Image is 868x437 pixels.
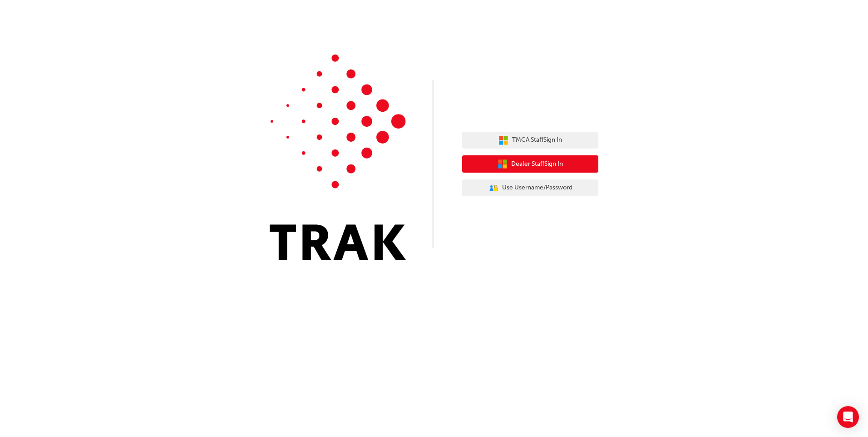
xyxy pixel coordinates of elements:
[462,179,598,197] button: Use Username/Password
[512,135,562,145] span: TMCA Staff Sign In
[462,155,598,173] button: Dealer StaffSign In
[502,183,572,193] span: Use Username/Password
[270,55,406,260] img: Trak
[511,159,563,169] span: Dealer Staff Sign In
[462,132,598,149] button: TMCA StaffSign In
[837,406,859,428] div: Open Intercom Messenger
